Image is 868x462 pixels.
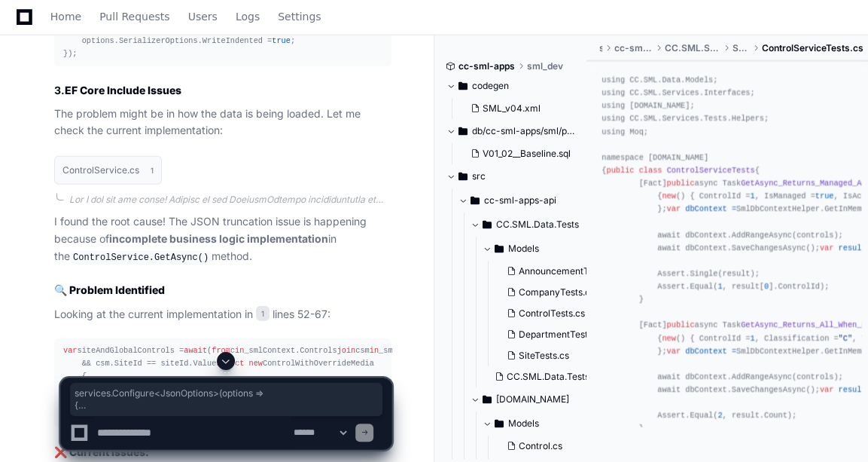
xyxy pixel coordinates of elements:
button: CC.SML.Data.Tests [471,213,600,237]
span: 1 [151,164,154,176]
span: Logs [236,12,260,21]
span: AnnouncementTests.cs [519,265,618,277]
span: ControlServiceTests [667,166,755,175]
span: 1 [256,306,270,321]
span: Settings [278,12,321,21]
button: V01_02__Baseline.sql [464,143,571,164]
button: codegen [446,74,576,98]
span: 1 [750,334,754,343]
svg: Directory [458,122,468,140]
span: join [337,346,356,355]
span: var [820,243,833,252]
span: 1 [717,282,722,291]
span: await [184,346,207,355]
span: 0 [764,282,769,291]
button: SiteTests.cs [501,345,615,366]
span: result [839,243,866,252]
span: public [667,320,695,329]
span: var [667,204,681,213]
span: DepartmentTests.cs [519,329,605,341]
div: siteAndGlobalControls = ( c _smlContext.Controls csm _smlContext.ControlSiteMedia c.ControlId csm... [63,344,382,422]
span: in [235,346,244,355]
button: SML_v04.xml [464,98,567,119]
svg: Directory [483,216,492,234]
span: V01_02__Baseline.sql [483,148,571,160]
span: Home [50,12,81,21]
span: class [639,166,662,175]
strong: incomplete business logic implementation [109,232,328,245]
button: ControlService.cs1 [54,156,162,185]
span: = [732,347,736,356]
button: CompanyTests.cs [501,282,615,303]
span: CC.SML.Data.Tests [496,219,579,231]
button: src [446,164,576,188]
strong: 🔍 Problem Identified [54,283,165,296]
span: db/cc-sml-apps/sml/public-all [472,125,576,137]
span: cc-sml-apps-api [614,42,653,54]
span: Pull Requests [99,12,169,21]
span: src [472,170,486,182]
p: I found the root cause! The JSON truncation issue is happening because of in the method. [54,213,391,265]
button: AnnouncementTests.cs [501,261,615,282]
span: cc-sml-apps [458,60,515,72]
span: SML_v04.xml [483,102,541,115]
span: true [815,191,834,200]
svg: Directory [458,77,468,95]
svg: Directory [458,167,468,185]
button: ControlTests.cs [501,303,615,324]
span: var [63,346,77,355]
button: Models [483,237,612,261]
strong: EF Core Include Issues [65,84,181,96]
span: = [732,204,736,213]
span: codegen [472,80,509,92]
span: "C" [839,334,852,343]
button: DepartmentTests.cs [501,324,615,345]
span: public [607,166,635,175]
span: from [212,346,230,355]
svg: Directory [471,191,480,210]
button: db/cc-sml-apps/sml/public-all [446,119,576,143]
span: public [667,179,695,188]
span: Services [732,42,750,54]
span: src [598,42,602,54]
svg: Directory [495,240,504,258]
p: The problem might be in how the data is being loaded. Let me check the current implementation: [54,106,391,140]
span: var [667,347,681,356]
h1: ControlService.cs [62,166,139,175]
span: dbContext [685,347,726,356]
p: Looking at the current implementation in lines 52-67: [54,306,391,323]
span: 1 [750,191,754,200]
span: true [272,36,291,45]
span: services.Configure<JsonOptions>(options => { options.SerializerOptions.MaxDepth = 64; // Increase... [75,387,378,412]
span: sml_dev [527,60,563,72]
span: SiteTests.cs [519,350,569,362]
h3: 3. [54,83,391,98]
span: CC.SML.Services.Tests [664,42,720,54]
div: Lor I dol sit ame conse! Adipisc el sed DoeiusmOdtempo incididuntutla et dolor 56-96, M aliqu eni... [69,194,391,206]
span: dbContext [685,204,726,213]
button: cc-sml-apps-api [458,188,588,213]
span: Users [188,12,218,21]
span: ControlTests.cs [519,307,585,320]
span: new [662,191,675,200]
span: Models [508,243,539,255]
code: ControlService.GetAsync() [70,251,212,265]
span: in [370,346,379,355]
span: new [662,334,675,343]
span: CompanyTests.cs [519,286,595,298]
span: ControlServiceTests.cs [762,42,863,54]
span: cc-sml-apps-api [484,194,556,207]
